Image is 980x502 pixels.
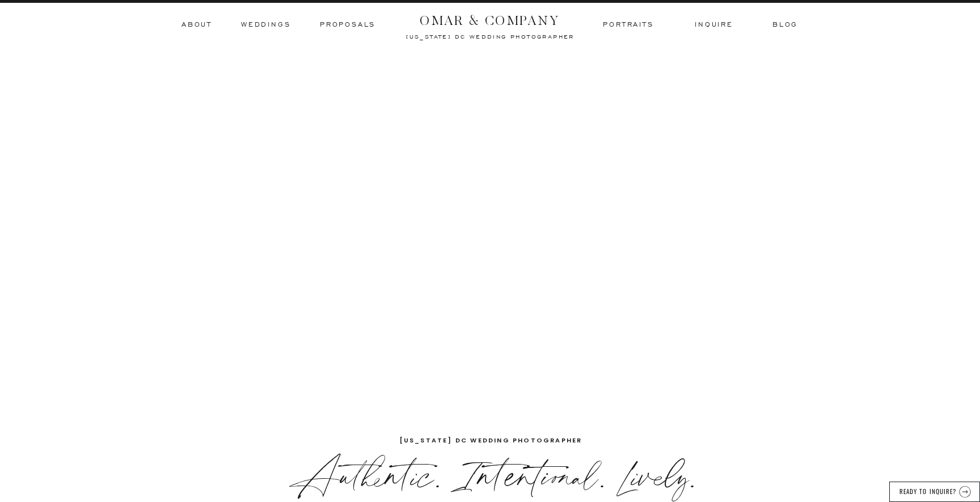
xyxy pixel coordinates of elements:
[375,33,605,39] a: [US_STATE] dc wedding photographer
[898,486,958,495] a: READY TO INQUIRE?
[320,20,375,30] a: Proposals
[772,20,796,30] a: BLOG
[695,20,733,30] a: inquire
[257,454,725,483] h3: Authentic. Intentional. Lively.
[399,435,582,447] a: [US_STATE] dc wedding photographer
[241,20,290,30] a: Weddings
[181,20,211,30] a: ABOUT
[399,10,581,25] a: OMAR & COMPANY
[602,20,655,30] a: Portraits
